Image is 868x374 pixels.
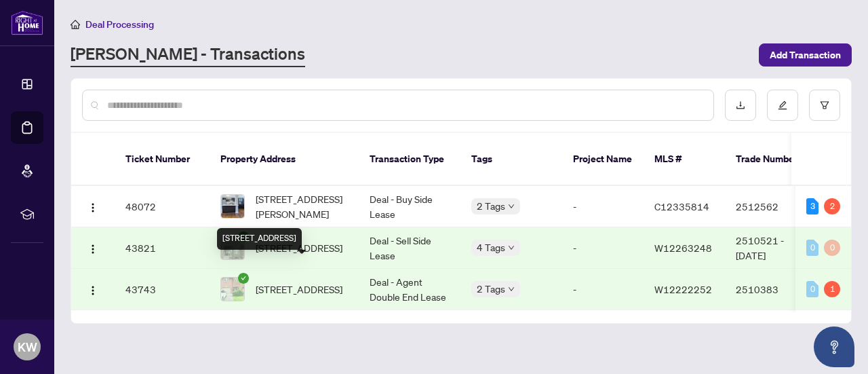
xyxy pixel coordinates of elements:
td: 43743 [115,269,210,310]
button: Logo [82,195,104,217]
span: filter [820,100,829,110]
img: thumbnail-img [221,195,244,218]
span: [STREET_ADDRESS][PERSON_NAME] [256,191,348,221]
th: Trade Number [725,133,820,186]
span: C12335814 [654,200,709,212]
button: download [725,90,756,121]
th: Property Address [210,133,359,186]
div: 3 [806,198,818,214]
td: 48072 [115,186,210,227]
div: [STREET_ADDRESS] [217,228,302,250]
span: 4 Tags [477,240,505,255]
td: - [562,227,644,269]
a: [PERSON_NAME] - Transactions [71,43,305,67]
button: Open asap [814,326,854,367]
img: thumbnail-img [221,278,244,301]
td: Deal - Buy Side Lease [359,186,460,227]
button: filter [809,90,840,121]
div: 0 [806,240,818,256]
div: 0 [806,281,818,297]
span: check-circle [238,273,249,284]
img: Logo [87,202,98,213]
span: Deal Processing [85,18,154,31]
span: 2 Tags [477,281,505,297]
span: down [508,203,515,210]
td: 2510521 - [DATE] [725,227,820,269]
th: Project Name [562,133,644,186]
td: - [562,269,644,310]
td: Deal - Sell Side Lease [359,227,460,269]
th: MLS # [644,133,725,186]
span: W12263248 [654,242,712,254]
span: down [508,286,515,293]
span: download [736,100,745,110]
th: Ticket Number [115,133,210,186]
div: 0 [824,240,840,256]
span: down [508,244,515,251]
td: 2512562 [725,186,820,227]
img: Logo [87,244,98,255]
td: 2510383 [725,269,820,310]
img: Logo [87,285,98,296]
button: Logo [82,237,104,259]
span: edit [778,100,787,110]
div: 1 [824,281,840,297]
button: Add Transaction [759,43,852,67]
span: [STREET_ADDRESS] [256,282,342,297]
th: Tags [460,133,562,186]
span: W12222252 [654,283,712,295]
td: - [562,186,644,227]
td: Deal - Agent Double End Lease [359,269,460,310]
span: KW [18,337,37,356]
button: Logo [82,278,104,300]
span: home [71,20,80,29]
td: 43821 [115,227,210,269]
span: 2 Tags [477,198,505,214]
img: logo [11,10,43,35]
th: Transaction Type [359,133,460,186]
div: 2 [824,198,840,214]
span: Add Transaction [770,44,841,66]
button: edit [767,90,798,121]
